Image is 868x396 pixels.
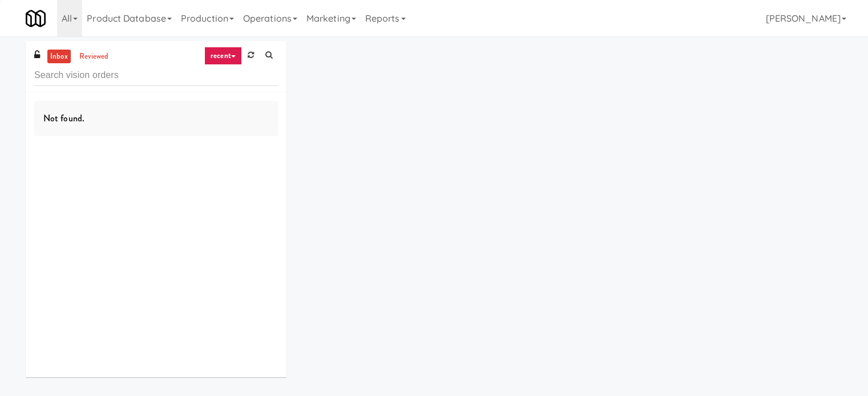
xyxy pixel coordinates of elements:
[47,50,71,64] a: inbox
[43,112,84,125] span: Not found.
[204,47,242,65] a: recent
[34,65,278,86] input: Search vision orders
[76,50,112,64] a: reviewed
[26,9,46,28] img: Micromart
